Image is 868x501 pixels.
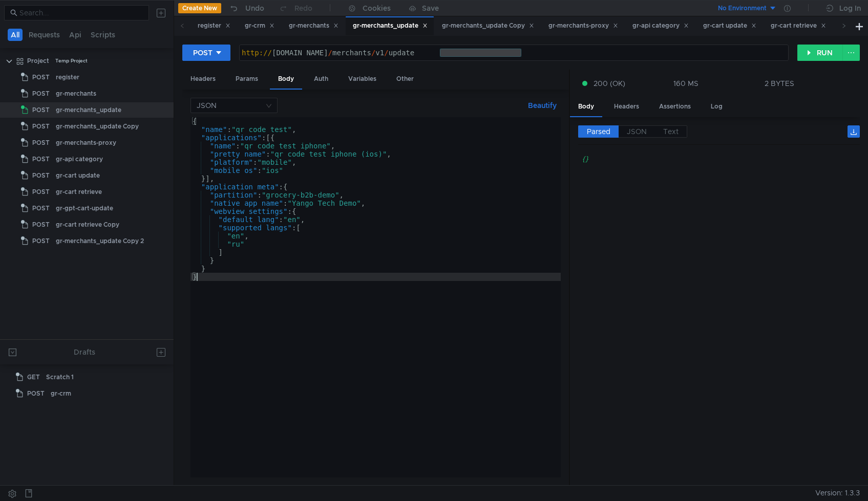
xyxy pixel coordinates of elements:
div: Headers [182,70,224,89]
div: gr-merchants_update [353,20,428,31]
span: JSON [627,127,647,136]
div: Params [227,70,266,89]
div: gr-cart retrieve Copy [56,217,119,232]
div: gr-cart update [56,168,100,183]
span: Version: 1.3.3 [815,486,860,500]
div: Save [422,5,439,12]
span: POST [32,168,50,183]
div: 2 BYTES [765,79,794,88]
div: register [56,70,79,85]
div: register [198,20,230,31]
button: RUN [797,45,843,61]
div: gr-merchants [56,86,96,101]
span: POST [32,119,50,134]
div: Other [388,70,422,89]
div: gr-merchants-proxy [56,135,116,150]
span: POST [32,201,50,216]
div: Redo [294,2,312,14]
div: Body [570,97,602,117]
div: Undo [245,2,264,14]
button: All [8,29,23,41]
button: Requests [26,29,63,41]
span: 200 (OK) [594,78,625,89]
div: 160 MS [673,79,698,88]
div: gr-cart retrieve [771,20,826,31]
div: gr-merchants_update [56,102,121,118]
div: Auth [306,70,336,89]
div: gr-crm [51,386,71,401]
div: No Environment [718,4,767,13]
div: Project [27,53,49,69]
span: POST [32,217,50,232]
div: gr-cart retrieve [56,184,102,200]
div: Headers [606,97,647,116]
div: gr-merchants_update Copy [56,119,139,134]
span: POST [32,184,50,200]
button: Undo [221,1,271,16]
div: Drafts [74,346,95,358]
span: POST [32,151,50,167]
button: Create New [178,3,221,13]
span: Parsed [587,127,610,136]
div: Log In [839,2,861,14]
span: Text [663,127,679,136]
div: gr-crm [245,20,274,31]
span: POST [32,86,50,101]
div: gr-cart update [703,20,756,31]
div: Cookies [363,2,391,14]
span: POST [32,233,50,249]
div: Variables [340,70,385,89]
div: Assertions [651,97,699,116]
div: {} [582,153,845,164]
button: Redo [271,1,320,16]
input: Search... [19,7,143,18]
span: POST [32,135,50,150]
div: gr-api category [56,151,103,167]
div: gr-merchants [289,20,338,31]
div: gr-api category [632,20,689,31]
div: gr-merchants_update Copy [442,20,534,31]
div: Scratch 1 [46,369,74,385]
div: Body [270,70,302,90]
div: Temp Project [55,53,88,69]
button: Beautify [524,99,561,112]
button: Scripts [88,29,118,41]
div: gr-merchants-proxy [548,20,618,31]
div: gr-gpt-cart-update [56,201,113,216]
div: Log [703,97,731,116]
span: POST [32,70,50,85]
span: POST [27,386,45,401]
button: Api [66,29,84,41]
button: POST [182,45,230,61]
div: gr-merchants_update Copy 2 [56,233,144,249]
span: GET [27,369,40,385]
div: POST [193,47,213,58]
span: POST [32,102,50,118]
